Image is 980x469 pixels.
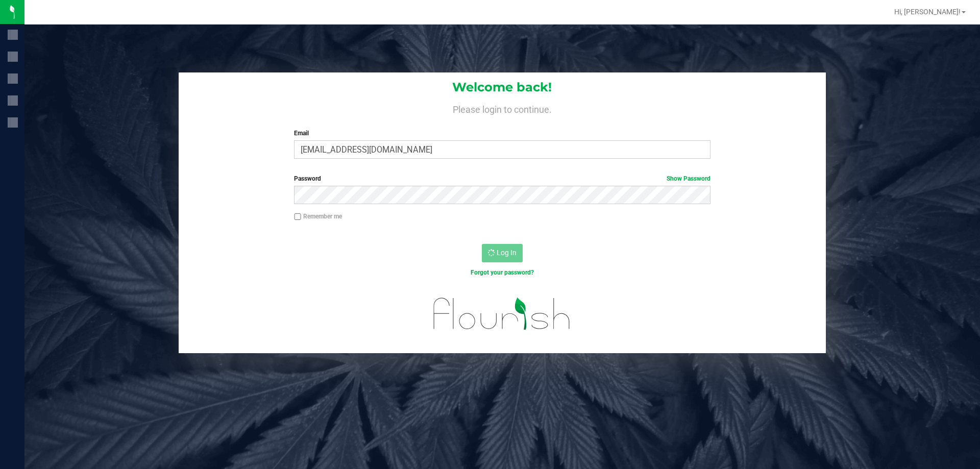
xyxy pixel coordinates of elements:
[667,175,710,182] a: Show Password
[497,249,517,257] span: Log In
[471,269,534,276] a: Forgot your password?
[294,129,710,138] label: Email
[421,288,583,340] img: flourish_logo.svg
[179,102,826,114] h4: Please login to continue.
[482,244,523,262] button: Log In
[179,81,826,94] h1: Welcome back!
[294,213,301,220] input: Remember me
[894,8,961,16] span: Hi, [PERSON_NAME]!
[294,212,342,221] label: Remember me
[294,175,321,182] span: Password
